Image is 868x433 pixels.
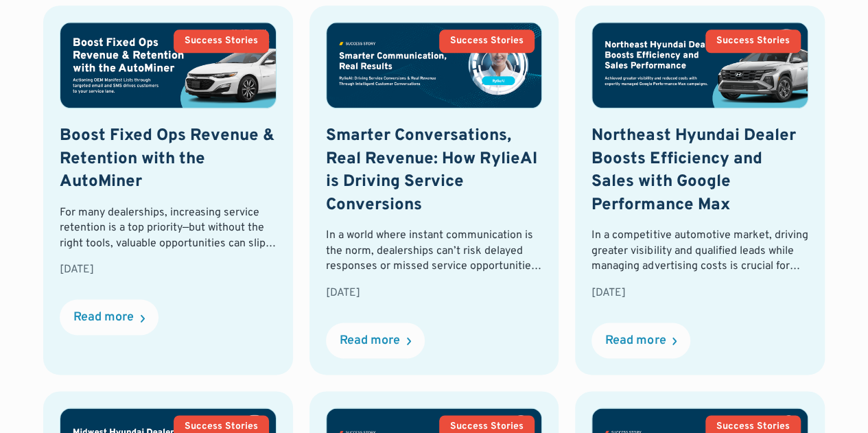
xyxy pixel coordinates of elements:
[326,228,543,274] div: In a world where instant communication is the norm, dealerships can’t risk delayed responses or m...
[73,312,134,324] div: Read more
[450,422,524,432] div: Success Stories
[326,285,543,301] div: [DATE]
[591,285,808,301] div: [DATE]
[591,228,808,274] div: In a competitive automotive market, driving greater visibility and qualified leads while managing...
[60,205,277,251] div: For many dealerships, increasing service retention is a top priority—but without the right tools,...
[185,36,258,46] div: Success Stories
[43,5,293,375] a: Success StoriesBoost Fixed Ops Revenue & Retention with the AutoMinerFor many dealerships, increa...
[591,125,808,217] h2: Northeast Hyundai Dealer Boosts Efficiency and Sales with Google Performance Max
[185,422,258,432] div: Success Stories
[326,125,543,217] h2: Smarter Conversations, Real Revenue: How RylieAI is Driving Service Conversions
[605,335,666,347] div: Read more
[340,335,400,347] div: Read more
[716,422,790,432] div: Success Stories
[716,36,790,46] div: Success Stories
[60,125,277,194] h2: Boost Fixed Ops Revenue & Retention with the AutoMiner
[575,5,825,375] a: Success StoriesNortheast Hyundai Dealer Boosts Efficiency and Sales with Google Performance MaxIn...
[450,36,524,46] div: Success Stories
[309,5,559,375] a: Success StoriesSmarter Conversations, Real Revenue: How RylieAI is Driving Service ConversionsIn ...
[60,262,277,277] div: [DATE]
